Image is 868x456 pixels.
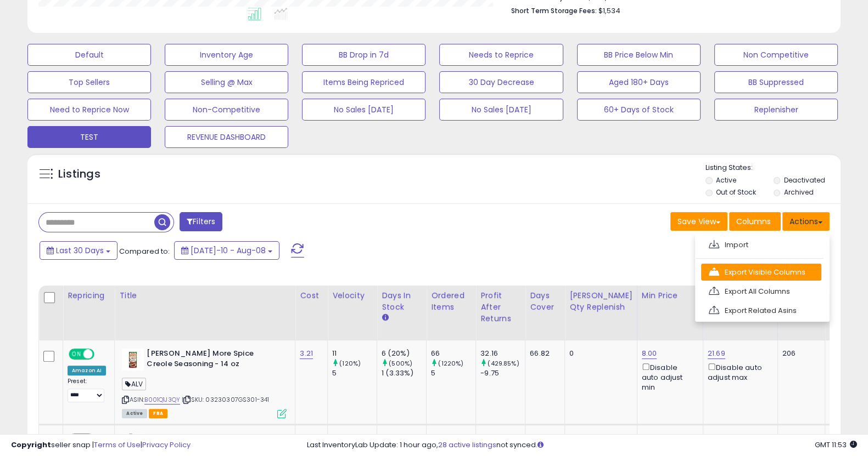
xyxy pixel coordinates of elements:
div: 32.16 [480,349,525,358]
div: Days Cover [530,290,560,313]
a: Export All Columns [701,283,821,300]
button: Non-Competitive [165,99,288,121]
button: BB Price Below Min [577,44,701,66]
a: 8.00 [642,348,657,359]
span: ON [70,350,83,359]
th: Please note that this number is a calculation based on your required days of coverage and your ve... [565,286,637,340]
small: (500%) [389,359,412,368]
button: Columns [729,212,781,231]
a: Export Related Asins [701,302,821,319]
button: REVENUE DASHBOARD [165,126,288,148]
span: Last 30 Days [56,245,104,256]
button: Save View [670,212,727,231]
label: Out of Stock [716,187,756,197]
span: Compared to: [119,246,170,256]
div: ASIN: [122,349,287,417]
label: Active [716,175,736,185]
div: Disable auto adjust min [642,361,695,392]
a: Import [701,236,821,253]
div: Last InventoryLab Update: 1 hour ago, not synced. [307,440,857,451]
div: 6 (20%) [382,349,426,358]
button: Needs to Reprice [439,44,563,66]
label: Deactivated [783,175,825,185]
button: No Sales [DATE] [439,99,563,121]
button: Replenisher [714,99,838,121]
span: FBA [149,409,167,418]
button: Non Competitive [714,44,838,66]
button: Actions [782,212,830,231]
button: BB Suppressed [714,71,838,93]
div: 66.82 [530,349,556,358]
strong: Copyright [11,440,51,450]
div: [PERSON_NAME] Qty Replenish [569,290,632,313]
span: | SKU: 03230307GS301-341 [182,395,269,404]
div: Repricing [68,290,110,301]
button: Need to Reprice Now [27,99,151,121]
button: BB Drop in 7d [302,44,425,66]
button: Last 30 Days [40,241,117,260]
span: All listings currently available for purchase on Amazon [122,409,147,418]
a: Export Visible Columns [701,264,821,281]
button: Filters [180,212,222,231]
div: 5 [332,368,377,378]
button: [DATE]-10 - Aug-08 [174,241,279,260]
div: Velocity [332,290,372,301]
div: Min Price [642,290,698,301]
button: 30 Day Decrease [439,71,563,93]
div: Ordered Items [431,290,471,313]
span: ALV [122,378,146,390]
button: Selling @ Max [165,71,288,93]
button: Top Sellers [27,71,151,93]
span: Columns [736,216,771,227]
small: (429.85%) [488,359,519,368]
h5: Listings [58,167,100,182]
div: 5 [431,368,475,378]
div: Disable auto adjust max [708,361,769,383]
button: TEST [27,126,151,148]
button: Default [27,44,151,66]
div: seller snap | | [11,440,191,451]
button: 60+ Days of Stock [577,99,701,121]
div: -9.75 [480,368,525,378]
small: (120%) [339,359,361,368]
a: Privacy Policy [142,440,191,450]
button: Inventory Age [165,44,288,66]
div: Preset: [68,378,106,402]
button: Aged 180+ Days [577,71,701,93]
a: B001Q1J3QY [144,395,180,404]
div: 11 [332,349,377,358]
a: Terms of Use [94,440,141,450]
a: 21.69 [708,348,725,359]
div: 1 (3.33%) [382,368,426,378]
div: Title [119,290,290,301]
div: 0 [569,349,629,358]
div: Amazon AI [68,366,106,375]
div: Cost [300,290,323,301]
label: Archived [783,187,813,197]
span: [DATE]-10 - Aug-08 [191,245,266,256]
small: (1220%) [438,359,463,368]
a: 28 active listings [438,440,496,450]
button: Items Being Repriced [302,71,425,93]
button: No Sales [DATE] [302,99,425,121]
span: OFF [93,350,110,359]
div: 206 [782,349,816,358]
div: Days In Stock [382,290,422,313]
span: 2025-09-8 11:53 GMT [815,440,857,450]
b: Short Term Storage Fees: [511,6,597,15]
a: 3.21 [300,348,313,359]
p: Listing States: [705,163,841,173]
div: Profit After Returns [480,290,520,324]
span: $1,534 [598,5,620,16]
small: Days In Stock. [382,313,388,323]
b: [PERSON_NAME] More Spice Creole Seasoning - 14 oz [147,349,280,372]
div: 66 [431,349,475,358]
img: 41ypIBW-HgL._SL40_.jpg [122,349,144,371]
